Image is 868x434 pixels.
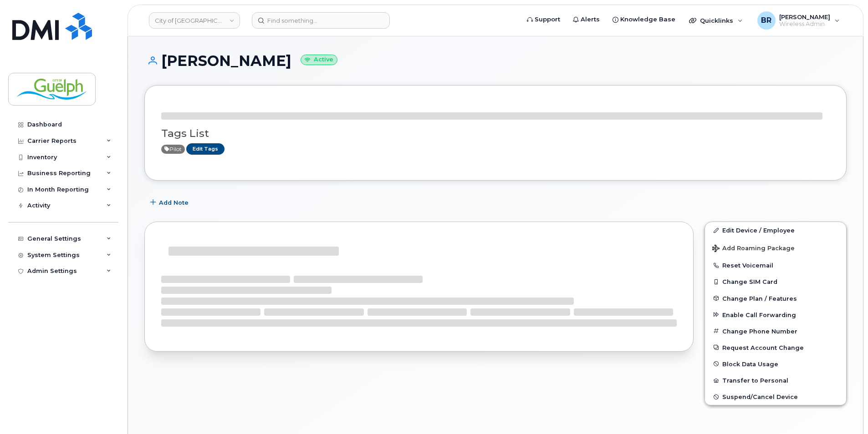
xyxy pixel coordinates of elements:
[301,55,337,65] small: Active
[186,143,225,155] a: Edit Tags
[705,356,846,372] button: Block Data Usage
[705,238,846,257] button: Add Roaming Package
[705,339,846,356] button: Request Account Change
[144,53,847,69] h1: [PERSON_NAME]
[705,257,846,273] button: Reset Voicemail
[705,307,846,323] button: Enable Call Forwarding
[705,372,846,389] button: Transfer to Personal
[722,394,798,400] span: Suspend/Cancel Device
[722,311,796,318] span: Enable Call Forwarding
[144,194,196,211] button: Add Note
[161,145,185,154] span: Active
[722,295,797,302] span: Change Plan / Features
[159,198,189,207] span: Add Note
[161,128,830,139] h3: Tags List
[712,245,795,253] span: Add Roaming Package
[705,290,846,307] button: Change Plan / Features
[705,389,846,405] button: Suspend/Cancel Device
[705,273,846,290] button: Change SIM Card
[705,222,846,238] a: Edit Device / Employee
[705,323,846,339] button: Change Phone Number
